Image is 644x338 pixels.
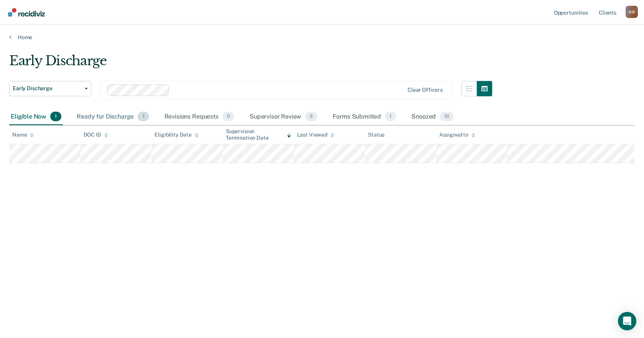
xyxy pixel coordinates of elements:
[618,312,636,330] div: Open Intercom Messenger
[626,6,638,18] div: N B
[50,112,61,122] span: 1
[84,132,108,138] div: DOC ID
[385,112,396,122] span: 1
[154,132,199,138] div: Eligibility Date
[297,132,334,138] div: Last Viewed
[305,112,317,122] span: 0
[9,53,492,75] div: Early Discharge
[222,112,234,122] span: 0
[9,109,63,125] div: Eligible Now1
[407,87,443,93] div: Clear officers
[9,81,91,96] button: Early Discharge
[331,109,398,125] div: Forms Submitted1
[8,8,45,16] img: Recidiviz
[410,109,455,125] div: Snoozed10
[13,85,82,92] span: Early Discharge
[138,112,149,122] span: 1
[439,132,475,138] div: Assigned to
[9,34,635,41] a: Home
[226,128,291,141] div: Supervision Termination Date
[75,109,150,125] div: Ready for Discharge1
[163,109,236,125] div: Revisions Requests0
[440,112,453,122] span: 10
[12,132,34,138] div: Name
[248,109,319,125] div: Supervisor Review0
[368,132,384,138] div: Status
[626,6,638,18] button: Profile dropdown button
